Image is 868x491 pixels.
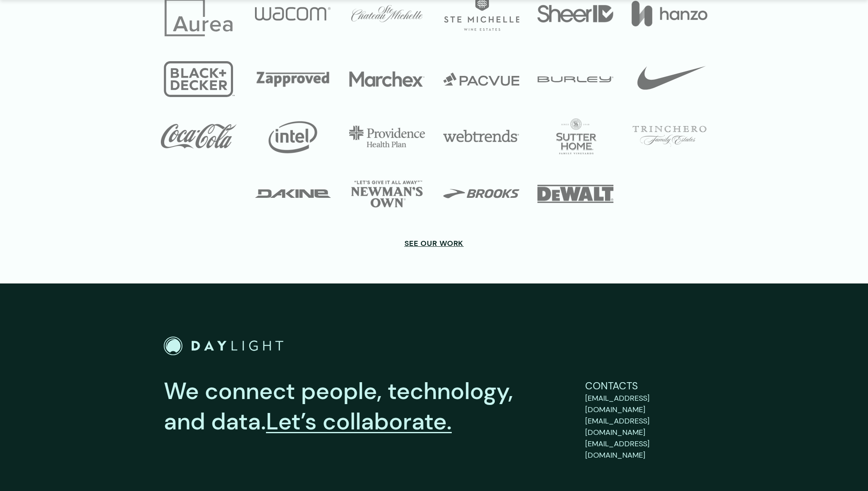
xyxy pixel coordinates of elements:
p: Contacts [585,378,704,394]
img: Brooks Logo [443,176,519,212]
img: Dakine Logo [255,176,331,212]
img: Marchex Logo [349,61,425,97]
a: careers@bydaylight.com [585,438,704,461]
span: [EMAIL_ADDRESS][DOMAIN_NAME] [585,416,650,437]
img: DeWALT Logo [537,176,613,212]
a: Go to Home Page [164,337,283,356]
a: SEE OUR WORK [404,239,464,248]
img: Trinchero Logo [632,119,708,154]
img: Pacvue logo [443,61,519,97]
img: Webtrends Logo [443,119,519,154]
img: Black and decker Logo [161,61,237,97]
img: Newmans Own Logo [349,176,425,212]
img: Zapproved Logo [255,61,331,97]
p: We connect people, technology, and data. [164,376,560,437]
span: [EMAIL_ADDRESS][DOMAIN_NAME] [585,393,650,415]
a: sales@bydaylight.com [585,415,704,438]
img: Burley Logo [537,61,613,97]
img: Coca-Cola Logo [161,119,237,154]
img: The Daylight Studio Logo [164,337,283,356]
span: [EMAIL_ADDRESS][DOMAIN_NAME] [585,439,650,460]
img: Intel Logo [255,119,331,154]
img: Sutter Home Logo [537,119,613,154]
a: support@bydaylight.com [585,393,704,415]
img: Nike Logo [632,61,708,97]
img: Providence Logo [349,119,425,154]
a: Let’s collaborate. [266,406,452,436]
